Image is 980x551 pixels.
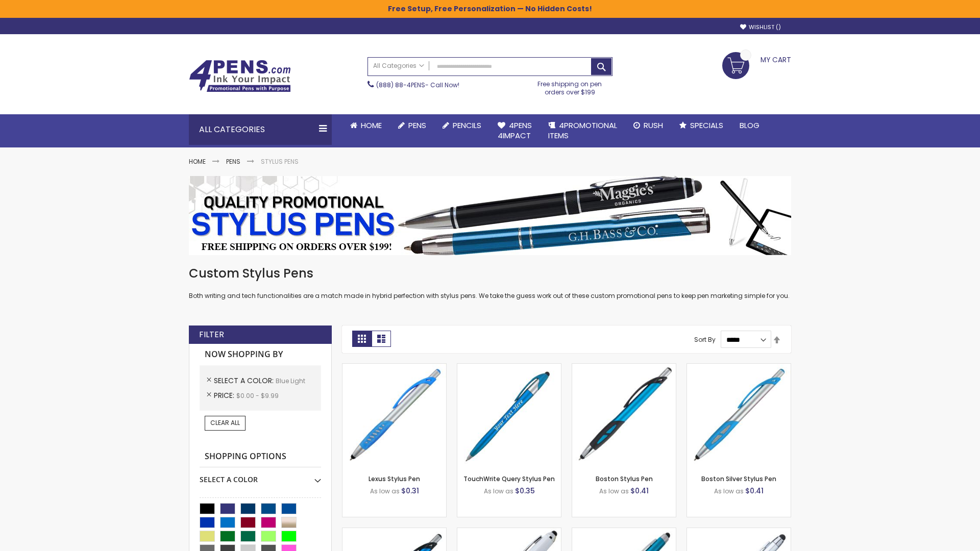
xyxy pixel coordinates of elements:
[189,176,791,255] img: Stylus Pens
[740,120,759,131] span: Blog
[189,114,332,145] div: All Categories
[489,114,540,147] a: 4Pens4impact
[200,467,321,485] div: Select A Color
[740,23,781,31] a: Wishlist
[368,58,429,74] a: All Categories
[463,474,555,483] a: TouchWrite Query Stylus Pen
[236,391,279,400] span: $0.00 - $9.99
[434,114,489,137] a: Pencils
[694,335,716,344] label: Sort By
[457,528,561,536] a: Kimberly Logo Stylus Pens-LT-Blue
[210,418,240,427] span: Clear All
[361,120,382,131] span: Home
[515,486,535,496] span: $0.35
[625,114,671,137] a: Rush
[671,114,731,137] a: Specials
[630,486,649,496] span: $0.41
[714,487,744,495] span: As low as
[189,157,206,166] a: Home
[342,364,446,467] img: Lexus Stylus Pen-Blue - Light
[731,114,768,137] a: Blog
[342,363,446,372] a: Lexus Stylus Pen-Blue - Light
[548,120,617,141] span: 4PROMOTIONAL ITEMS
[745,486,764,496] span: $0.41
[342,528,446,536] a: Lexus Metallic Stylus Pen-Blue - Light
[687,528,791,536] a: Silver Cool Grip Stylus Pen-Blue - Light
[390,114,434,137] a: Pens
[199,329,224,340] strong: Filter
[687,364,791,467] img: Boston Silver Stylus Pen-Blue - Light
[572,528,676,536] a: Lory Metallic Stylus Pen-Blue - Light
[226,157,240,166] a: Pens
[376,81,425,89] a: (888) 88-4PENS
[457,363,561,372] a: TouchWrite Query Stylus Pen-Blue Light
[352,331,372,347] strong: Grid
[189,265,791,300] div: Both writing and tech functionalities are a match made in hybrid perfection with stylus pens. We ...
[498,120,532,141] span: 4Pens 4impact
[205,416,246,430] a: Clear All
[189,60,291,92] img: 4Pens Custom Pens and Promotional Products
[189,265,791,282] h1: Custom Stylus Pens
[376,81,459,89] span: - Call Now!
[401,486,419,496] span: $0.31
[690,120,723,131] span: Specials
[408,120,426,131] span: Pens
[342,114,390,137] a: Home
[701,474,776,483] a: Boston Silver Stylus Pen
[214,375,276,386] span: Select A Color
[453,120,481,131] span: Pencils
[527,76,613,96] div: Free shipping on pen orders over $199
[261,157,299,166] strong: Stylus Pens
[572,364,676,467] img: Boston Stylus Pen-Blue - Light
[572,363,676,372] a: Boston Stylus Pen-Blue - Light
[596,474,653,483] a: Boston Stylus Pen
[214,390,236,400] span: Price
[370,487,400,495] span: As low as
[369,474,420,483] a: Lexus Stylus Pen
[276,377,305,385] span: Blue Light
[373,62,424,70] span: All Categories
[540,114,625,147] a: 4PROMOTIONALITEMS
[457,364,561,467] img: TouchWrite Query Stylus Pen-Blue Light
[599,487,629,495] span: As low as
[200,446,321,468] strong: Shopping Options
[644,120,663,131] span: Rush
[200,344,321,365] strong: Now Shopping by
[687,363,791,372] a: Boston Silver Stylus Pen-Blue - Light
[484,487,513,495] span: As low as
